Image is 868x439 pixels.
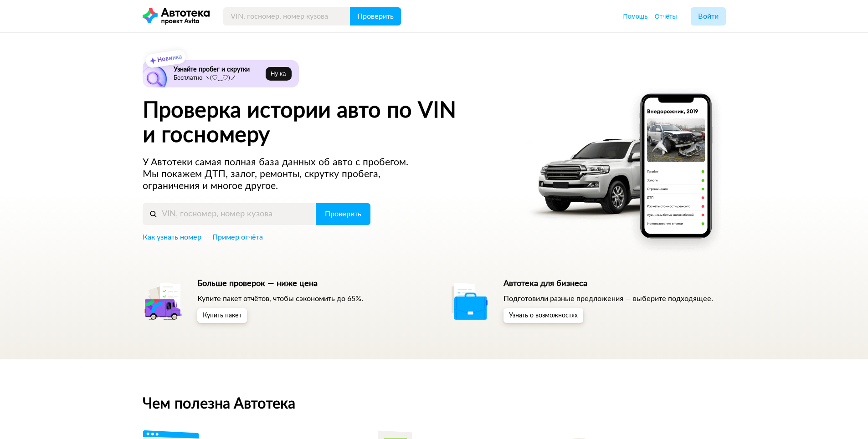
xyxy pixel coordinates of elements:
[157,54,182,63] strong: Новинка
[143,232,201,242] a: Как узнать номер
[271,70,286,77] span: Ну‑ка
[623,12,648,21] a: Помощь
[357,13,394,20] span: Проверить
[350,7,401,26] button: Проверить
[197,308,247,323] button: Купить пакет
[316,203,370,225] button: Проверить
[691,7,726,26] button: Войти
[223,7,350,26] input: VIN, госномер, номер кузова
[503,294,713,304] p: Подготовили разные предложения — выберите подходящее.
[623,13,648,20] span: Помощь
[203,312,241,319] span: Купить пакет
[174,66,262,74] h6: Узнайте пробег и скрутки
[698,13,719,20] span: Войти
[197,294,363,304] p: Купите пакет отчётов, чтобы сэкономить до 65%.
[174,75,262,82] p: Бесплатно ヽ(♡‿♡)ノ
[143,396,726,412] h2: Чем полезна Автотека
[197,279,363,289] h5: Больше проверок — ниже цена
[143,157,426,192] p: У Автотеки самая полная база данных об авто с пробегом. Мы покажем ДТП, залог, ремонты, скрутку п...
[325,210,361,218] span: Проверить
[143,203,316,225] input: VIN, госномер, номер кузова
[503,279,713,289] h5: Автотека для бизнеса
[509,312,578,319] span: Узнать о возможностях
[143,98,513,148] h1: Проверка истории авто по VIN и госномеру
[503,308,583,323] button: Узнать о возможностях
[655,13,677,20] span: Отчёты
[655,12,677,21] a: Отчёты
[212,232,263,242] a: Пример отчёта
